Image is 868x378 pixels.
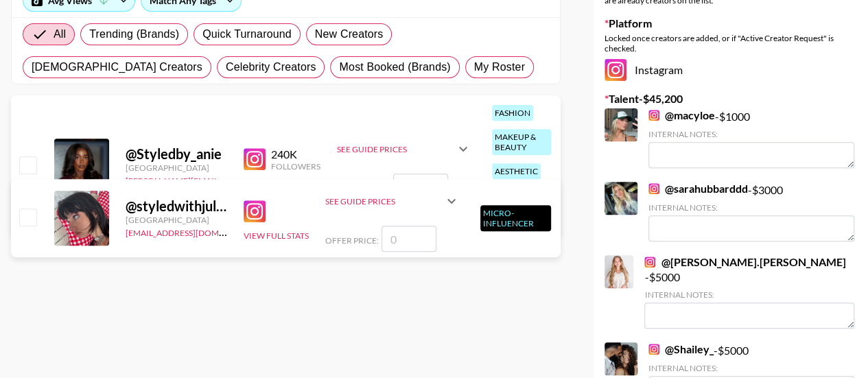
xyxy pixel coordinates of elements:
[644,255,845,269] a: @[PERSON_NAME].[PERSON_NAME]
[126,145,227,163] div: @ Styledby_anie
[648,129,854,139] div: Internal Notes:
[89,26,179,43] span: Trending (Brands)
[492,163,541,179] div: aesthetic
[126,163,227,173] div: [GEOGRAPHIC_DATA]
[648,182,854,241] div: - $ 3000
[605,92,857,106] label: Talent - $ 45,200
[644,255,854,329] div: - $ 5000
[271,161,320,172] div: Followers
[648,202,854,213] div: Internal Notes:
[126,198,227,215] div: @ styledwithjuless
[480,205,551,231] div: Micro-Influencer
[605,33,857,54] div: Locked once creators are added, or if "Active Creator Request" is checked.
[126,225,263,238] a: [EMAIL_ADDRESS][DOMAIN_NAME]
[492,129,551,155] div: makeup & beauty
[648,108,854,168] div: - $ 1000
[325,235,379,246] span: Offer Price:
[325,196,443,206] div: See Guide Prices
[271,147,320,161] div: 240K
[648,183,659,194] img: Instagram
[126,215,227,225] div: [GEOGRAPHIC_DATA]
[315,26,384,43] span: New Creators
[605,59,626,81] img: Instagram
[226,59,316,75] span: Celebrity Creators
[644,290,854,300] div: Internal Notes:
[244,200,266,222] img: Instagram
[492,105,533,121] div: fashion
[337,132,471,165] div: See Guide Prices
[54,26,66,43] span: All
[393,174,448,200] input: 3,500
[382,226,436,252] input: 0
[325,185,460,217] div: See Guide Prices
[648,363,854,373] div: Internal Notes:
[648,182,748,196] a: @sarahubbarddd
[648,344,659,355] img: Instagram
[644,257,655,268] img: Instagram
[605,16,857,30] label: Platform
[244,231,309,241] button: View Full Stats
[648,342,714,356] a: @Shailey_
[202,26,292,43] span: Quick Turnaround
[337,144,455,154] div: See Guide Prices
[648,110,659,121] img: Instagram
[339,59,450,75] span: Most Booked (Brands)
[474,59,525,75] span: My Roster
[244,148,266,170] img: Instagram
[648,108,715,122] a: @macyloe
[32,59,202,75] span: [DEMOGRAPHIC_DATA] Creators
[605,59,857,81] div: Instagram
